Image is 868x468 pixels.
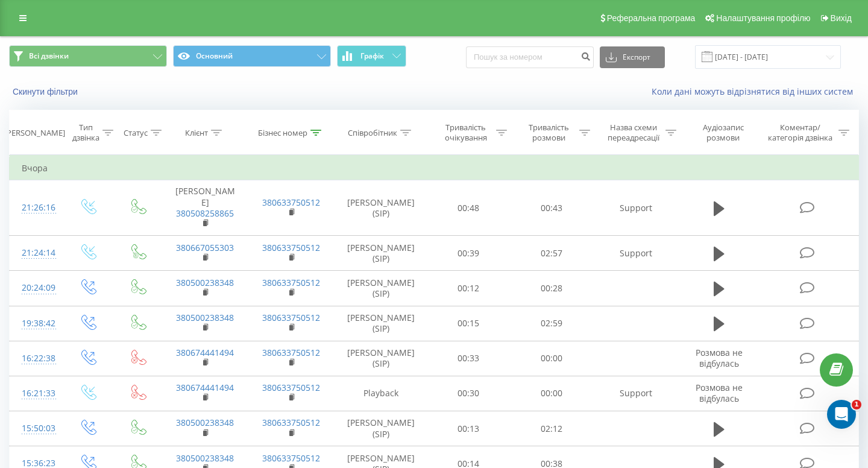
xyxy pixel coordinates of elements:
[716,13,810,23] span: Налаштування профілю
[600,46,665,68] button: Експорт
[176,312,234,323] a: 380500238348
[176,347,234,358] a: 380674441494
[337,45,406,67] button: Графік
[335,306,427,341] td: [PERSON_NAME] (SIP)
[348,128,397,138] div: Співробітник
[510,376,593,411] td: 00:00
[360,52,384,60] span: Графік
[335,341,427,376] td: [PERSON_NAME] (SIP)
[185,128,208,138] div: Клієнт
[510,306,593,341] td: 02:59
[72,122,99,143] div: Тип дзвінка
[335,236,427,271] td: [PERSON_NAME] (SIP)
[607,13,696,23] span: Реферальна програма
[604,122,662,143] div: Назва схеми переадресації
[521,122,576,143] div: Тривалість розмови
[176,207,234,219] a: 380508258865
[335,376,427,411] td: Playback
[427,180,511,236] td: 00:48
[262,347,320,358] a: 380633750512
[831,13,852,23] span: Вихід
[22,382,51,405] div: 16:21:33
[510,236,593,271] td: 02:57
[765,122,835,143] div: Коментар/категорія дзвінка
[510,341,593,376] td: 00:00
[262,277,320,288] a: 380633750512
[510,271,593,306] td: 00:28
[852,400,861,409] span: 1
[258,128,307,138] div: Бізнес номер
[4,128,65,138] div: [PERSON_NAME]
[690,122,756,143] div: Аудіозапис розмови
[22,276,51,300] div: 20:24:09
[335,411,427,446] td: [PERSON_NAME] (SIP)
[10,156,859,180] td: Вчора
[176,452,234,464] a: 380500238348
[696,382,743,404] span: Розмова не відбулась
[652,86,859,97] a: Коли дані можуть відрізнятися вiд інших систем
[262,197,320,208] a: 380633750512
[29,51,69,61] span: Всі дзвінки
[335,180,427,236] td: [PERSON_NAME] (SIP)
[262,452,320,464] a: 380633750512
[9,86,84,97] button: Скинути фільтри
[262,312,320,323] a: 380633750512
[162,180,248,236] td: [PERSON_NAME]
[176,277,234,288] a: 380500238348
[22,417,51,440] div: 15:50:03
[22,347,51,370] div: 16:22:38
[262,417,320,428] a: 380633750512
[466,46,594,68] input: Пошук за номером
[438,122,494,143] div: Тривалість очікування
[9,45,167,67] button: Всі дзвінки
[827,400,856,429] iframe: Intercom live chat
[510,411,593,446] td: 02:12
[427,376,511,411] td: 00:30
[176,382,234,393] a: 380674441494
[22,196,51,220] div: 21:26:16
[262,242,320,253] a: 380633750512
[22,241,51,265] div: 21:24:14
[427,236,511,271] td: 00:39
[176,417,234,428] a: 380500238348
[427,411,511,446] td: 00:13
[593,376,679,411] td: Support
[696,347,743,369] span: Розмова не відбулась
[593,236,679,271] td: Support
[173,45,331,67] button: Основний
[335,271,427,306] td: [PERSON_NAME] (SIP)
[176,242,234,253] a: 380667055303
[22,312,51,335] div: 19:38:42
[262,382,320,393] a: 380633750512
[427,306,511,341] td: 00:15
[427,271,511,306] td: 00:12
[593,180,679,236] td: Support
[427,341,511,376] td: 00:33
[510,180,593,236] td: 00:43
[124,128,148,138] div: Статус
